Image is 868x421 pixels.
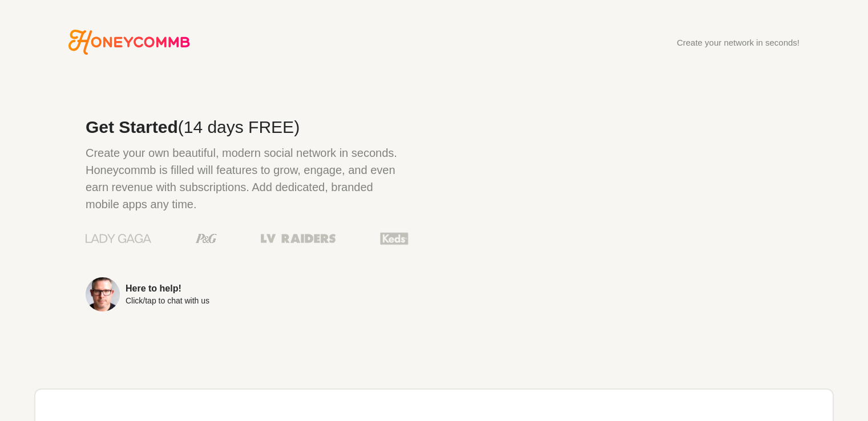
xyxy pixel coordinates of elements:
a: Here to help!Click/tap to chat with us [86,277,409,311]
img: Sean [86,277,120,311]
span: (14 days FREE) [178,118,300,136]
h2: Get Started [86,119,409,136]
p: Create your own beautiful, modern social network in seconds. Honeycommb is filled will features t... [86,144,409,213]
img: Procter & Gamble [196,234,217,243]
img: Las Vegas Raiders [261,234,336,243]
svg: Honeycommb [68,30,190,55]
iframe: Intercom live chat [823,377,851,404]
img: Lady Gaga [86,230,151,247]
a: Go to Honeycommb homepage [68,30,190,55]
div: Create your network in seconds! [677,38,800,47]
div: Click/tap to chat with us [126,297,209,305]
img: Keds [380,231,409,246]
div: Here to help! [126,284,209,293]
